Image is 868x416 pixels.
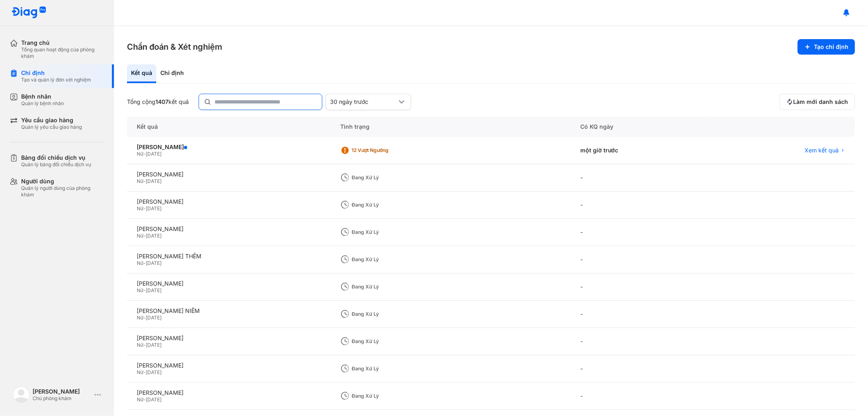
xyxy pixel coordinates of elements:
[571,219,709,246] div: -
[571,328,709,355] div: -
[146,369,162,375] span: [DATE]
[146,342,162,348] span: [DATE]
[137,307,321,315] div: [PERSON_NAME] NIỀM
[137,143,321,151] div: [PERSON_NAME]
[143,178,146,184] span: -
[21,39,104,46] div: Trang chủ
[137,198,321,205] div: [PERSON_NAME]
[798,39,855,55] button: Tạo chỉ định
[571,137,709,164] div: một giờ trước
[780,94,855,110] button: Làm mới danh sách
[352,202,417,208] div: Đang xử lý
[352,147,417,154] div: 12 Vượt ngưỡng
[571,273,709,301] div: -
[137,205,143,211] span: Nữ
[143,233,146,239] span: -
[11,7,46,19] img: logo
[805,147,839,154] span: Xem kết quả
[352,284,417,290] div: Đang xử lý
[33,388,91,395] div: [PERSON_NAME]
[330,98,397,106] div: 30 ngày trước
[352,256,417,263] div: Đang xử lý
[352,229,417,236] div: Đang xử lý
[137,280,321,287] div: [PERSON_NAME]
[352,338,417,345] div: Đang xử lý
[21,161,91,168] div: Quản lý bảng đối chiếu dịch vụ
[137,369,143,375] span: Nữ
[127,117,330,137] div: Kết quả
[21,185,104,198] div: Quản lý người dùng của phòng khám
[352,174,417,181] div: Đang xử lý
[127,64,156,83] div: Kết quả
[137,335,321,342] div: [PERSON_NAME]
[146,205,162,211] span: [DATE]
[137,233,143,239] span: Nữ
[571,383,709,410] div: -
[137,253,321,260] div: [PERSON_NAME] THÊM
[127,98,189,106] div: Tổng cộng kết quả
[143,260,146,266] span: -
[155,98,168,105] span: 1407
[143,287,146,293] span: -
[13,387,29,403] img: logo
[146,178,162,184] span: [DATE]
[137,178,143,184] span: Nữ
[571,117,709,137] div: Có KQ ngày
[21,100,64,107] div: Quản lý bệnh nhân
[127,41,222,53] h3: Chẩn đoán & Xét nghiệm
[21,77,91,83] div: Tạo và quản lý đơn xét nghiệm
[571,191,709,219] div: -
[137,362,321,369] div: [PERSON_NAME]
[330,117,571,137] div: Tình trạng
[793,98,848,106] span: Làm mới danh sách
[137,260,143,266] span: Nữ
[137,225,321,233] div: [PERSON_NAME]
[571,164,709,191] div: -
[352,311,417,317] div: Đang xử lý
[21,93,64,100] div: Bệnh nhân
[21,69,91,77] div: Chỉ định
[143,205,146,211] span: -
[137,171,321,178] div: [PERSON_NAME]
[571,355,709,383] div: -
[21,46,104,59] div: Tổng quan hoạt động của phòng khám
[33,395,91,402] div: Chủ phòng khám
[137,315,143,321] span: Nữ
[146,233,162,239] span: [DATE]
[146,260,162,266] span: [DATE]
[21,117,82,124] div: Yêu cầu giao hàng
[137,389,321,396] div: [PERSON_NAME]
[137,151,143,157] span: Nữ
[21,154,91,161] div: Bảng đối chiếu dịch vụ
[143,369,146,375] span: -
[143,396,146,403] span: -
[352,393,417,399] div: Đang xử lý
[21,178,104,185] div: Người dùng
[146,396,162,403] span: [DATE]
[571,301,709,328] div: -
[156,64,188,83] div: Chỉ định
[146,287,162,293] span: [DATE]
[146,315,162,321] span: [DATE]
[21,124,82,130] div: Quản lý yêu cầu giao hàng
[137,287,143,293] span: Nữ
[143,151,146,157] span: -
[352,365,417,372] div: Đang xử lý
[137,396,143,403] span: Nữ
[137,342,143,348] span: Nữ
[143,315,146,321] span: -
[143,342,146,348] span: -
[571,246,709,273] div: -
[146,151,162,157] span: [DATE]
